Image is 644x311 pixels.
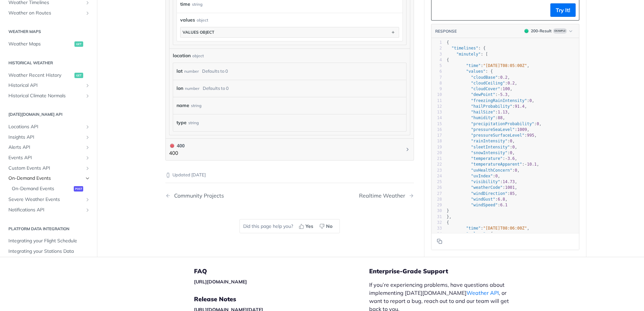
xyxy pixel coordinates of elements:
div: 12 [431,104,442,109]
span: : , [447,150,515,155]
nav: Pagination Controls [165,186,414,206]
span: Weather on Routes [8,10,83,16]
label: lon [176,83,183,93]
div: 32 [431,220,442,226]
span: "windDirection" [471,191,507,196]
label: lat [176,66,183,76]
a: Insights APIShow subpages for Insights API [5,132,92,142]
span: Yes [305,223,313,230]
span: { [447,40,449,45]
div: 4 [431,57,442,63]
span: : [447,203,508,207]
span: : , [447,191,517,196]
span: 995 [527,133,534,138]
a: Integrating your Flight Schedule [5,236,92,246]
span: get [74,41,83,47]
span: : , [447,104,527,109]
button: Show subpages for Historical API [85,83,90,88]
span: "freezingRainIntensity" [471,98,527,103]
span: 6.8 [498,197,505,202]
span: "hailSize" [471,110,495,114]
span: 1001 [505,185,515,190]
a: [URL][DOMAIN_NAME] [194,279,247,285]
a: Severe Weather EventsShow subpages for Severe Weather Events [5,195,92,205]
span: 85 [510,191,515,196]
span: post [74,186,83,192]
span: "sleetIntensity" [471,145,510,149]
p: 400 [169,149,185,157]
span: 0 [529,98,532,103]
div: 18 [431,138,442,144]
button: RESPONSE [435,28,457,35]
div: 28 [431,197,442,202]
span: "rainIntensity" [471,139,507,143]
div: 11 [431,98,442,104]
span: On-Demand Events [8,175,83,182]
span: 100 [503,87,510,91]
span: "time" [466,226,481,231]
span: 0.2 [500,75,508,80]
span: { [447,220,449,225]
button: Copy to clipboard [435,236,444,246]
button: Try It! [550,3,576,17]
span: : , [447,115,505,120]
span: "weatherCode" [471,185,503,190]
a: Previous Page: Community Projects [165,193,272,199]
h5: Enterprise-Grade Support [369,267,527,275]
span: : , [447,75,510,80]
span: "precipitationProbability" [471,122,534,126]
div: Defaults to 0 [203,83,229,93]
div: 31 [431,214,442,220]
span: "snowIntensity" [471,150,507,155]
span: "minutely" [456,52,481,57]
svg: Chevron [405,147,410,152]
h5: Release Notes [194,295,369,303]
span: 5.3 [500,92,508,97]
span: 10.1 [527,162,537,167]
h2: Historical Weather [5,60,92,66]
a: Events APIShow subpages for Events API [5,153,92,163]
button: Show subpages for Weather on Routes [85,10,90,16]
button: No [317,221,336,231]
div: 2 [431,45,442,51]
div: values object [183,30,214,35]
span: On-Demand Events [12,185,72,192]
div: 400 [169,142,185,149]
div: 10 [431,92,442,98]
div: string [188,118,199,128]
span: 3.6 [508,156,515,161]
span: 1009 [517,127,527,132]
span: : , [447,81,517,85]
span: "values" [466,232,486,236]
a: On-Demand Eventspost [8,184,92,194]
button: Show subpages for Custom Events API [85,166,90,171]
a: Integrating your Assets [5,257,92,267]
a: Weather Recent Historyget [5,70,92,80]
button: Hide subpages for On-Demand Events [85,176,90,181]
span: : , [447,127,529,132]
span: Integrating your Stations Data [8,248,90,255]
a: Weather on RoutesShow subpages for Weather on Routes [5,8,92,18]
span: : , [447,162,539,167]
span: "uvIndex" [471,174,493,178]
a: Weather Mapsget [5,39,92,49]
span: "[DATE]T08:05:00Z" [483,63,527,68]
div: 16 [431,127,442,133]
div: 20 [431,150,442,156]
span: "uvHealthConcern" [471,168,512,173]
a: Locations APIShow subpages for Locations API [5,122,92,132]
div: 21 [431,156,442,162]
div: 34 [431,231,442,237]
span: : , [447,98,534,103]
button: Copy to clipboard [435,5,444,15]
span: Locations API [8,124,83,130]
div: 19 [431,144,442,150]
span: { [447,58,449,62]
span: Events API [8,154,83,161]
div: 9 [431,86,442,92]
div: 26 [431,185,442,191]
label: type [176,118,187,128]
div: 200 - Result [531,28,552,34]
span: 400 [170,144,174,148]
span: Weather Maps [8,41,73,47]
